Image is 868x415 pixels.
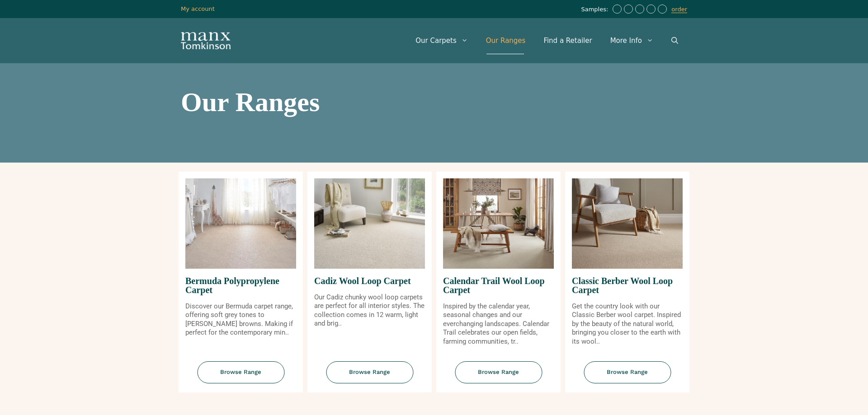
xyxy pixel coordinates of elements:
a: Open Search Bar [662,27,687,54]
span: Cadiz Wool Loop Carpet [314,269,425,293]
a: Our Carpets [406,27,477,54]
a: More Info [601,27,662,54]
span: Bermuda Polypropylene Carpet [185,269,296,302]
p: Get the country look with our Classic Berber wool carpet. Inspired by the beauty of the natural w... [572,302,683,346]
nav: Primary [406,27,687,54]
img: Cadiz Wool Loop Carpet [314,178,425,269]
p: Our Cadiz chunky wool loop carpets are perfect for all interior styles. The collection comes in 1... [314,293,425,328]
img: Calendar Trail Wool Loop Carpet [443,178,554,269]
span: Browse Range [326,361,413,383]
span: Samples: [581,6,610,14]
span: Browse Range [197,361,284,383]
a: Browse Range [565,361,689,392]
img: Bermuda Polypropylene Carpet [185,178,296,269]
a: Find a Retailer [534,27,601,54]
a: Browse Range [307,361,432,392]
p: Inspired by the calendar year, seasonal changes and our everchanging landscapes. Calendar Trail c... [443,302,554,346]
a: My account [181,5,215,12]
a: order [671,6,687,13]
span: Browse Range [584,361,671,383]
span: Browse Range [455,361,542,383]
img: Manx Tomkinson [181,32,231,49]
a: Browse Range [436,361,561,392]
a: Our Ranges [477,27,535,54]
img: Classic Berber Wool Loop Carpet [572,178,683,269]
span: Classic Berber Wool Loop Carpet [572,269,683,302]
h1: Our Ranges [181,89,687,116]
p: Discover our Bermuda carpet range, offering soft grey tones to [PERSON_NAME] browns. Making if pe... [185,302,296,337]
span: Calendar Trail Wool Loop Carpet [443,269,554,302]
a: Browse Range [179,361,303,392]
